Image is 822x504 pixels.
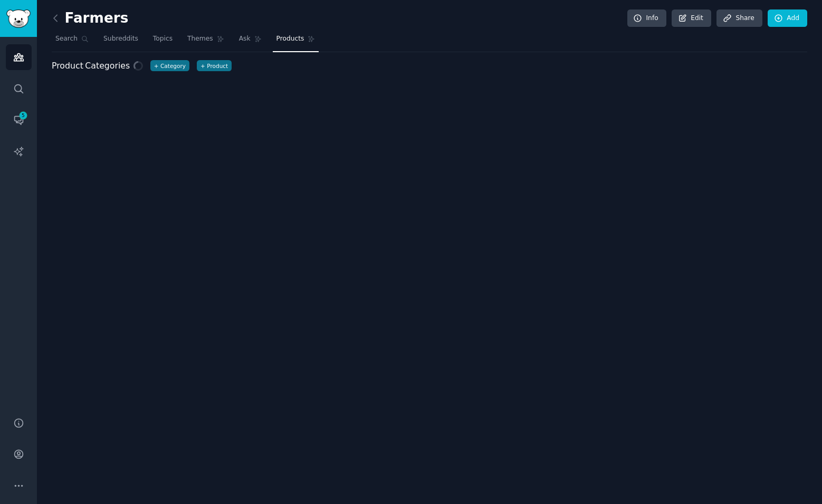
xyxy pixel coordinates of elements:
[52,10,128,27] h2: Farmers
[197,60,232,71] button: +Product
[52,31,92,52] a: Search
[153,34,173,44] span: Topics
[52,60,83,73] span: Product
[239,34,251,44] span: Ask
[768,9,807,27] a: Add
[154,62,159,70] span: +
[627,9,666,27] a: Info
[184,31,228,52] a: Themes
[55,34,78,44] span: Search
[100,31,142,52] a: Subreddits
[200,62,205,70] span: +
[150,60,189,71] button: +Category
[672,9,711,27] a: Edit
[187,34,213,44] span: Themes
[6,107,32,133] a: 5
[103,34,138,44] span: Subreddits
[52,60,130,73] span: Categories
[149,31,176,52] a: Topics
[716,9,762,27] a: Share
[18,112,28,119] span: 5
[276,34,304,44] span: Products
[273,31,319,52] a: Products
[235,31,265,52] a: Ask
[6,9,31,28] img: GummySearch logo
